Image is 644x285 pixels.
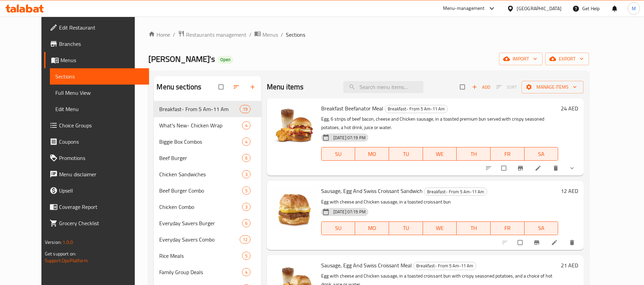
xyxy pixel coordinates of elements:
span: Coupons [59,138,144,146]
button: TU [389,221,423,235]
span: What's New- Chicken Wrap [159,121,242,129]
span: Biggie Box Combos [159,138,242,146]
span: Select to update [497,162,512,175]
span: [DATE] 07:19 PM [331,135,368,141]
span: WE [426,223,454,233]
div: Breakfast- From 5 Am-11 Am [159,105,239,113]
span: Breakfast- From 5 Am-11 Am [413,262,476,270]
span: TH [459,149,488,159]
span: WE [426,149,454,159]
div: Everyday Savers Combo12 [154,231,261,248]
span: TU [392,149,420,159]
span: M [632,5,636,12]
span: Select section [456,81,470,93]
div: Family Group Deals [159,268,242,276]
span: 4 [242,139,250,145]
button: sort-choices [481,161,497,176]
span: 19 [240,106,250,112]
button: WE [423,221,457,235]
button: FR [491,147,525,161]
button: SA [525,147,558,161]
div: Beef Burger6 [154,150,261,166]
span: Add [472,83,490,91]
a: Edit menu item [551,239,559,246]
span: TH [459,223,488,233]
p: Egg with cheese and Chicken sausage, in a toasted croissant bun [321,198,558,206]
a: Edit Menu [50,101,149,117]
a: Coverage Report [44,199,149,215]
div: Breakfast- From 5 Am-11 Am [413,262,476,270]
button: Manage items [521,81,584,93]
button: WE [423,147,457,161]
a: Edit Restaurant [44,19,149,36]
span: 3 [242,204,250,210]
span: Grocery Checklist [59,219,144,227]
a: Choice Groups [44,117,149,133]
h2: Menu sections [157,82,201,92]
span: Select to update [514,236,528,249]
a: Support.OpsPlatform [45,256,88,265]
button: TH [457,221,491,235]
span: Open [218,57,233,63]
div: items [240,235,251,244]
span: Everyday Savers Combo [159,235,239,244]
span: SU [324,223,353,233]
svg: Show Choices [569,165,575,172]
div: items [242,268,251,276]
span: Edit Menu [55,105,144,113]
button: Add section [245,79,261,94]
span: 4 [242,122,250,129]
div: Menu-management [443,4,485,13]
span: MO [358,149,386,159]
div: Rice Meals5 [154,248,261,264]
span: Breakfast- From 5 Am-11 Am [385,105,447,113]
div: items [242,154,251,162]
span: 1.0.0 [62,238,73,247]
div: Chicken Combo3 [154,199,261,215]
button: export [545,53,589,65]
li: / [173,31,175,39]
a: Restaurants management [178,30,246,39]
div: Beef Burger Combo [159,186,242,195]
span: Upsell [59,186,144,195]
button: delete [548,161,565,176]
button: MO [355,147,389,161]
li: / [249,31,252,39]
div: items [242,121,251,129]
span: Breakfast Beefanator Meal [321,103,383,113]
h6: 24 AED [561,104,578,113]
span: MO [358,223,386,233]
span: Beef Burger [159,154,242,162]
span: SA [527,223,556,233]
span: 3 [242,171,250,178]
nav: breadcrumb [148,30,589,39]
div: items [242,186,251,195]
span: 6 [242,220,250,227]
div: items [240,105,251,113]
span: 12 [240,236,250,243]
span: 4 [242,269,250,275]
span: Rice Meals [159,252,242,260]
h6: 21 AED [561,261,578,270]
span: Everyday Savers Burger [159,219,242,227]
img: Sausage, Egg And Swiss Croissant Sandwich [272,186,316,230]
span: Chicken Sandwiches [159,170,242,178]
button: Branch-specific-item [513,161,529,176]
span: [DATE] 07:19 PM [331,209,368,215]
span: Version: [45,238,61,247]
a: Menu disclaimer [44,166,149,182]
span: Sort sections [229,79,245,94]
a: Full Menu View [50,85,149,101]
span: Select section first [492,82,521,92]
span: Get support on: [45,249,76,258]
span: Select all sections [215,81,229,93]
h6: 12 AED [561,186,578,196]
span: 5 [242,253,250,259]
span: export [551,55,584,63]
button: SA [525,221,558,235]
